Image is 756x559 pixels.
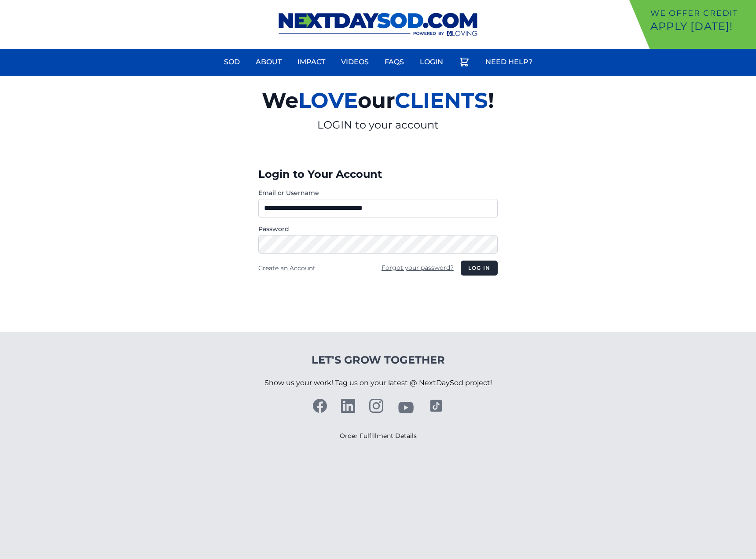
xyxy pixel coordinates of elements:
[336,51,374,73] a: Videos
[650,7,752,19] p: We offer Credit
[650,19,752,33] p: Apply [DATE]!
[379,51,409,73] a: FAQs
[382,264,454,272] a: Forgot your password?
[160,83,596,118] h2: We our !
[340,432,417,440] a: Order Fulfillment Details
[160,118,596,132] p: LOGIN to your account
[415,51,448,73] a: Login
[258,188,498,197] label: Email or Username
[395,88,488,113] span: CLIENTS
[258,167,498,181] h3: Login to Your Account
[292,51,330,73] a: Impact
[298,88,358,113] span: LOVE
[258,224,498,233] label: Password
[480,51,538,73] a: Need Help?
[264,367,492,399] p: Show us your work! Tag us on your latest @ NextDaySod project!
[258,264,316,272] a: Create an Account
[219,51,245,73] a: Sod
[264,353,492,367] h4: Let's Grow Together
[461,261,498,276] button: Log in
[250,51,287,73] a: About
